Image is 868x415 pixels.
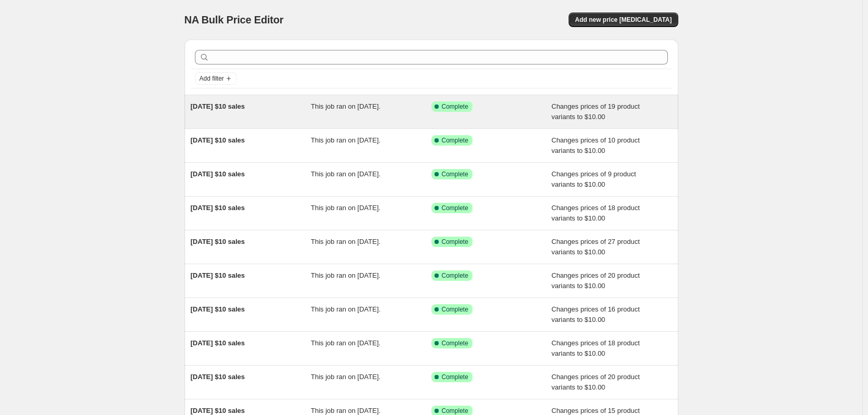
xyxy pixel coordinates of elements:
span: Add new price [MEDICAL_DATA] [575,16,672,24]
span: Complete [442,102,468,111]
span: This job ran on [DATE]. [311,238,380,245]
span: Changes prices of 18 product variants to $10.00 [551,204,640,222]
span: This job ran on [DATE]. [311,373,380,381]
span: This job ran on [DATE]. [311,271,380,279]
span: Changes prices of 9 product variants to $10.00 [551,170,636,188]
span: This job ran on [DATE]. [311,407,380,414]
span: This job ran on [DATE]. [311,305,380,313]
span: Changes prices of 16 product variants to $10.00 [551,305,640,323]
span: Changes prices of 20 product variants to $10.00 [551,373,640,391]
span: Changes prices of 20 product variants to $10.00 [551,271,640,290]
button: Add filter [195,72,236,85]
span: Complete [442,305,468,314]
span: This job ran on [DATE]. [311,339,380,347]
span: Complete [442,271,468,280]
span: [DATE] $10 sales [191,136,245,144]
span: [DATE] $10 sales [191,407,245,414]
span: [DATE] $10 sales [191,204,245,212]
button: Add new price [MEDICAL_DATA] [569,12,678,27]
span: Complete [442,170,468,178]
span: [DATE] $10 sales [191,102,245,110]
span: This job ran on [DATE]. [311,204,380,212]
span: [DATE] $10 sales [191,373,245,381]
span: [DATE] $10 sales [191,305,245,313]
span: Changes prices of 10 product variants to $10.00 [551,136,640,154]
span: Complete [442,136,468,145]
span: [DATE] $10 sales [191,271,245,279]
span: Changes prices of 27 product variants to $10.00 [551,238,640,256]
span: Changes prices of 18 product variants to $10.00 [551,339,640,357]
span: Complete [442,407,468,415]
span: [DATE] $10 sales [191,339,245,347]
span: Changes prices of 19 product variants to $10.00 [551,102,640,121]
span: [DATE] $10 sales [191,238,245,245]
span: This job ran on [DATE]. [311,170,380,178]
span: NA Bulk Price Editor [185,14,284,25]
span: This job ran on [DATE]. [311,102,380,110]
span: Complete [442,204,468,212]
span: This job ran on [DATE]. [311,136,380,144]
span: Add filter [200,74,224,83]
span: Complete [442,238,468,246]
span: Complete [442,373,468,381]
span: [DATE] $10 sales [191,170,245,178]
span: Complete [442,339,468,347]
